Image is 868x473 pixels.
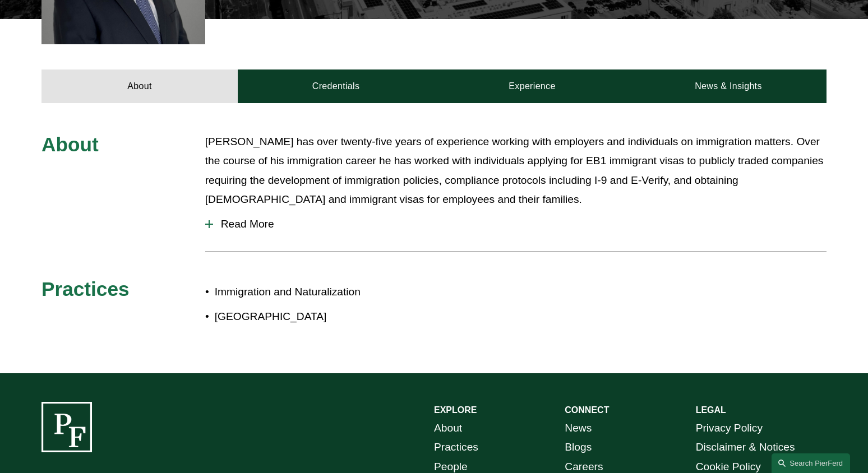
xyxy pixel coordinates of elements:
a: Search this site [772,453,850,473]
a: News [565,419,592,438]
strong: LEGAL [696,405,726,415]
a: About [434,419,462,438]
a: Practices [434,438,478,457]
strong: CONNECT [565,405,609,415]
a: Credentials [238,69,434,103]
a: About [41,69,238,103]
span: Practices [41,278,130,300]
p: Immigration and Naturalization [215,282,434,302]
a: Blogs [565,438,592,457]
strong: EXPLORE [434,405,477,415]
span: About [41,133,99,155]
button: Read More [205,210,827,239]
p: [GEOGRAPHIC_DATA] [215,307,434,327]
a: News & Insights [630,69,827,103]
span: Read More [213,218,827,230]
a: Experience [434,69,630,103]
a: Privacy Policy [696,419,763,438]
a: Disclaimer & Notices [696,438,795,457]
p: [PERSON_NAME] has over twenty-five years of experience working with employers and individuals on ... [205,132,827,210]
